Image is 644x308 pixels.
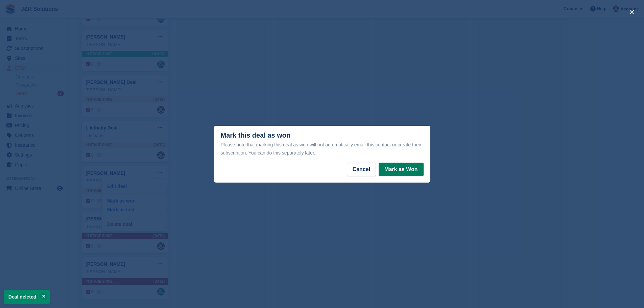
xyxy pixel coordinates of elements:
[221,132,424,157] div: Mark this deal as won
[626,7,637,18] button: close
[379,163,423,176] button: Mark as Won
[221,141,424,157] div: Please note that marking this deal as won will not automatically email this contact or create the...
[4,290,50,304] p: Deal deleted
[347,163,376,176] button: Cancel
